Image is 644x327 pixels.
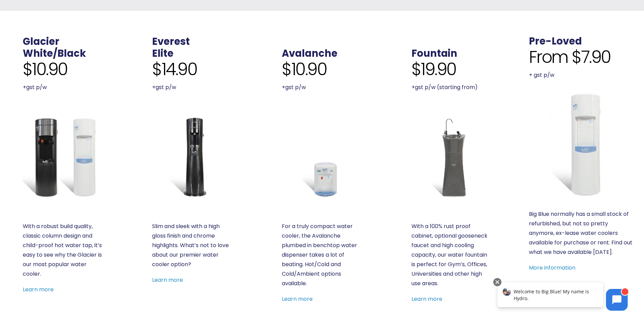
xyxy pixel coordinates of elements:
[23,222,103,279] p: With a robust build quality, classic column design and child-proof hot water tap, it’s easy to se...
[152,47,173,60] a: Elite
[529,264,575,272] a: More information
[411,222,492,288] p: With a 100% rust proof cabinet, optional gooseneck faucet and high cooling capacity, our water fo...
[282,295,313,303] a: Learn more
[152,35,190,48] a: Everest
[529,70,634,80] p: + gst p/w
[282,117,362,197] a: Avalanche
[411,83,492,92] p: +gst p/w (starting from)
[282,222,362,288] p: For a truly compact water cooler, the Avalanche plumbed in benchtop water dispenser takes a lot o...
[23,47,86,60] a: White/Black
[529,22,532,36] span: .
[152,83,233,92] p: +gst p/w
[152,222,233,269] p: Slim and sleek with a high gloss finish and chrome highlights. What’s not to love about our premi...
[152,117,233,197] a: Everest Elite
[411,47,457,60] a: Fountain
[529,47,611,67] span: From $7.90
[282,35,284,48] span: .
[411,295,442,303] a: Learn more
[152,59,197,80] span: $14.90
[282,59,327,80] span: $10.90
[23,59,68,80] span: $10.90
[529,92,634,197] a: Refurbished
[529,209,634,257] p: Big Blue normally has a small stock of refurbished, but not so pretty anymore, ex-lease water coo...
[411,59,456,80] span: $19.90
[282,47,337,60] a: Avalanche
[152,276,183,284] a: Learn more
[23,35,59,48] a: Glacier
[490,277,634,317] iframe: Chatbot
[23,286,54,293] a: Learn more
[411,35,414,48] span: .
[529,34,582,48] a: Pre-Loved
[411,117,492,197] a: Fountain
[282,83,362,92] p: +gst p/w
[23,83,103,92] p: +gst p/w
